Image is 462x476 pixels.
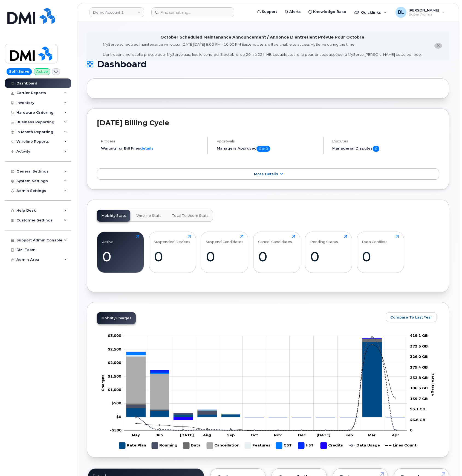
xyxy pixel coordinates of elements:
[298,440,315,451] g: HST
[103,42,422,57] div: MyServe scheduled maintenance will occur [DATE][DATE] 8:00 PM - 10:00 PM Eastern. Users will be u...
[152,440,178,451] g: Roaming
[108,360,121,365] g: $0
[320,440,343,451] g: Credits
[362,235,388,244] div: Data Conflicts
[100,375,105,391] tspan: Charges
[136,214,161,218] span: Wireline Stats
[410,417,425,422] tspan: 46.6 GB
[207,440,239,451] g: Cancellation
[108,360,121,365] tspan: $2,000
[102,249,139,265] div: 0
[274,433,282,437] tspan: Nov
[254,172,278,176] span: More Details
[110,428,122,432] g: $0
[257,146,270,152] span: 0 of 0
[217,139,319,143] h4: Approvals
[111,401,121,405] tspan: $500
[258,249,295,265] div: 0
[310,235,338,244] div: Pending Status
[100,333,435,451] g: Chart
[119,440,146,451] g: Rate Plan
[310,249,347,265] div: 0
[431,372,435,396] tspan: Data Usage
[108,374,121,378] tspan: $1,500
[349,440,380,451] g: Data Usage
[392,433,399,437] tspan: Apr
[390,315,432,320] span: Compare To Last Year
[410,333,428,338] tspan: 419.1 GB
[373,146,379,152] span: 0
[310,235,347,270] a: Pending Status0
[410,386,428,390] tspan: 186.3 GB
[258,235,292,244] div: Cancel Candidates
[410,375,428,380] tspan: 232.8 GB
[410,354,428,359] tspan: 326.0 GB
[368,433,376,437] tspan: Mar
[217,146,319,152] h5: Managers Approved
[101,139,203,143] h4: Process
[110,428,122,432] tspan: -$500
[108,374,121,378] g: $0
[206,249,243,265] div: 0
[126,338,405,417] g: Cancellation
[132,433,140,437] tspan: May
[410,344,428,348] tspan: 372.5 GB
[108,387,121,392] tspan: $1,000
[154,235,190,244] div: Suspended Devices
[154,235,191,270] a: Suspended Devices0
[111,401,121,405] g: $0
[258,235,295,270] a: Cancel Candidates0
[102,235,114,244] div: Active
[410,428,412,432] tspan: 0
[156,433,163,437] tspan: Jun
[206,235,243,270] a: Suspend Candidates0
[386,312,437,322] button: Compare To Last Year
[183,440,201,451] g: Data
[362,249,399,265] div: 0
[316,433,330,437] tspan: [DATE]
[203,433,211,437] tspan: Aug
[434,43,442,49] button: close notification
[119,440,417,451] g: Legend
[160,34,364,40] div: October Scheduled Maintenance Announcement / Annonce D'entretient Prévue Pour Octobre
[108,347,121,351] tspan: $2,500
[332,139,439,143] h4: Disputes
[108,333,121,338] g: $0
[154,249,191,265] div: 0
[206,235,243,244] div: Suspend Candidates
[298,433,306,437] tspan: Dec
[245,440,270,451] g: Features
[410,396,428,401] tspan: 139.7 GB
[97,119,439,127] h2: [DATE] Billing Cycle
[172,214,209,218] span: Total Telecom Stats
[108,333,121,338] tspan: $3,000
[251,433,258,437] tspan: Oct
[180,433,194,437] tspan: [DATE]
[102,235,139,270] a: Active0
[140,146,154,150] a: details
[227,433,235,437] tspan: Sep
[410,407,425,411] tspan: 93.1 GB
[101,146,203,151] li: Waiting for Bill Files
[97,60,147,68] span: Dashboard
[108,387,121,392] g: $0
[345,433,353,437] tspan: Feb
[276,440,293,451] g: GST
[410,365,428,369] tspan: 279.4 GB
[385,440,417,451] g: Lines Count
[332,146,439,152] h5: Managerial Disputes
[362,235,399,270] a: Data Conflicts0
[108,347,121,351] g: $0
[116,414,121,419] tspan: $0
